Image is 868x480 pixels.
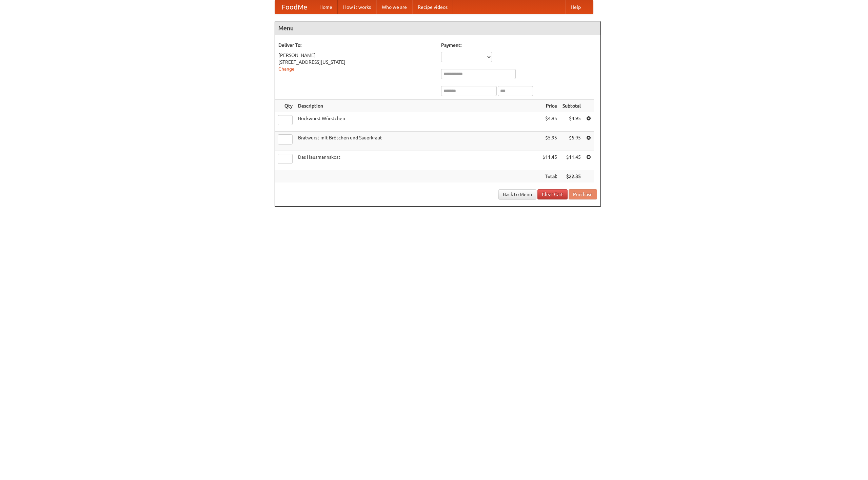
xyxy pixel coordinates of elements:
[560,132,584,151] td: $5.95
[295,132,540,151] td: Bratwurst mit Brötchen und Sauerkraut
[540,170,560,183] th: Total:
[278,59,434,65] div: [STREET_ADDRESS][US_STATE]
[441,42,597,49] h5: Payment:
[278,42,434,49] h5: Deliver To:
[540,132,560,151] td: $5.95
[275,0,314,14] a: FoodMe
[376,0,412,14] a: Who we are
[314,0,338,14] a: Home
[338,0,376,14] a: How it works
[560,112,584,132] td: $4.95
[275,100,295,112] th: Qty
[278,52,434,59] div: [PERSON_NAME]
[278,66,295,72] a: Change
[275,21,600,35] h4: Menu
[295,100,540,112] th: Description
[565,0,586,14] a: Help
[569,189,597,199] button: Purchase
[540,151,560,170] td: $11.45
[560,151,584,170] td: $11.45
[560,170,584,183] th: $22.35
[295,151,540,170] td: Das Hausmannskost
[540,100,560,112] th: Price
[498,189,536,199] a: Back to Menu
[412,0,453,14] a: Recipe videos
[537,189,568,199] a: Clear Cart
[540,112,560,132] td: $4.95
[295,112,540,132] td: Bockwurst Würstchen
[560,100,584,112] th: Subtotal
